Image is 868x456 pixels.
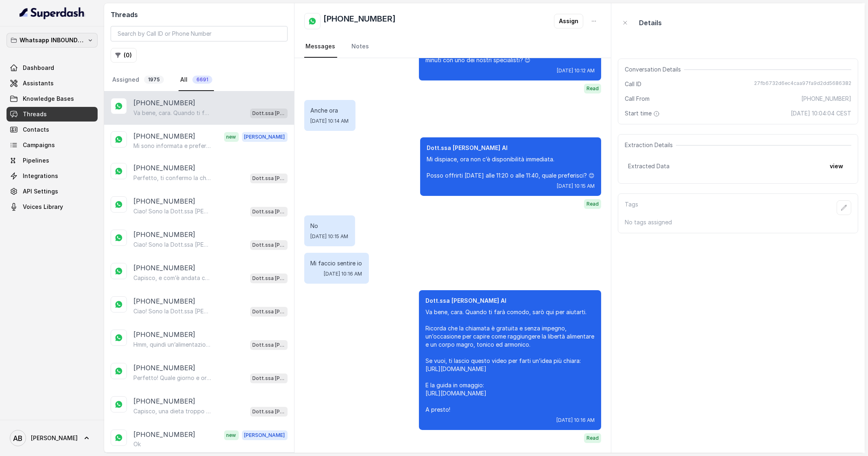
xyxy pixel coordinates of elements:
[20,35,85,45] p: Whatsapp INBOUND Workspace
[253,341,285,349] p: Dott.ssa [PERSON_NAME] AI
[23,79,54,87] span: Assistants
[311,106,349,115] p: Anche ora
[304,36,337,58] a: Messages
[192,76,212,84] span: 6691
[625,65,684,74] span: Conversation Details
[625,200,638,215] p: Tags
[133,163,195,173] p: [PHONE_NUMBER]
[311,233,349,240] span: [DATE] 10:15 AM
[224,430,239,440] span: new
[23,203,63,211] span: Voices Library
[625,109,661,117] span: Start time
[427,155,595,180] p: Mi dispiace, ora non c’è disponibilità immediata. Posso offrirti [DATE] alle 11:20 o alle 11:40, ...
[111,10,288,20] h2: Threads
[557,67,595,74] span: [DATE] 10:12 AM
[7,169,98,183] a: Integrations
[23,187,58,195] span: API Settings
[625,95,650,103] span: Call From
[23,156,49,165] span: Pipelines
[179,69,214,91] a: All6691
[253,241,285,249] p: Dott.ssa [PERSON_NAME] AI
[253,374,285,382] p: Dott.ssa [PERSON_NAME] AI
[133,142,212,150] p: Mi sono informata e preferisco chiudere qui , grazie per L attenzione
[133,341,212,349] p: Hmm, quindi un’alimentazione un po’ sbilanciata ha fatto risalire il peso. Guarda, questo tipo di...
[253,308,285,316] p: Dott.ssa [PERSON_NAME] AI
[324,13,396,29] h2: [PHONE_NUMBER]
[23,64,54,72] span: Dashboard
[304,36,601,58] nav: Tabs
[13,434,23,443] text: AB
[311,259,362,267] p: Mi faccio sentire io
[7,91,98,106] a: Knowledge Bases
[350,36,371,58] a: Notes
[7,427,98,449] a: [PERSON_NAME]
[144,76,164,84] span: 1975
[133,131,195,142] p: [PHONE_NUMBER]
[7,33,98,48] button: Whatsapp INBOUND Workspace
[111,69,288,91] nav: Tabs
[584,84,601,93] span: Read
[7,200,98,214] a: Voices Library
[7,153,98,168] a: Pipelines
[133,274,212,282] p: Capisco, e com’è andata con quello che hai provato finora? Hai riscontrato difficoltà o risultati...
[23,141,55,149] span: Campaigns
[7,138,98,152] a: Campaigns
[23,126,49,134] span: Contacts
[7,107,98,122] a: Threads
[7,184,98,199] a: API Settings
[133,241,212,249] p: Ciao! Sono la Dott.ssa [PERSON_NAME] del Metodo F.E.S.P.A., piacere di conoscerti! Certo, ti spie...
[425,297,595,305] p: Dott.ssa [PERSON_NAME] AI
[554,14,583,28] button: Assign
[242,132,288,142] span: [PERSON_NAME]
[425,308,595,414] p: Va bene, cara. Quando ti farà comodo, sarò qui per aiutarti. Ricorda che la chiamata è gratuita e...
[625,141,676,149] span: Extraction Details
[253,208,285,216] p: Dott.ssa [PERSON_NAME] AI
[242,430,288,440] span: [PERSON_NAME]
[825,159,848,174] button: view
[625,80,641,88] span: Call ID
[628,162,670,170] span: Extracted Data
[584,433,601,443] span: Read
[133,263,195,273] p: [PHONE_NUMBER]
[625,218,851,226] p: No tags assigned
[133,174,212,182] p: Perfetto, ti confermo la chiamata per [DATE] alle 10:00! Un nostro segretario ti chiamerà per ela...
[791,109,851,117] span: [DATE] 10:04:04 CEST
[7,122,98,137] a: Contacts
[224,132,239,142] span: new
[801,95,851,103] span: [PHONE_NUMBER]
[133,109,212,117] p: Va bene, cara. Quando ti farà comodo, sarò qui per aiutarti. Ricorda che la chiamata è gratuita e...
[23,172,58,180] span: Integrations
[253,174,285,182] p: Dott.ssa [PERSON_NAME] AI
[133,430,195,440] p: [PHONE_NUMBER]
[754,80,851,88] span: 27fb6732d6ec4caa97fa9d2dd5686382
[311,222,349,230] p: No
[133,440,141,448] p: Ok
[133,363,195,373] p: [PHONE_NUMBER]
[111,26,288,41] input: Search by Call ID or Phone Number
[20,7,85,20] img: light.svg
[7,76,98,91] a: Assistants
[7,61,98,75] a: Dashboard
[133,407,212,415] p: Capisco, una dieta troppo restrittiva può portare a cali di pressione e fatica. Guarda, questo ti...
[133,207,212,215] p: Ciao! Sono la Dott.ssa [PERSON_NAME] del Metodo F.E.S.P.A., piacere di conoscerti! Certo, ti spie...
[31,434,78,442] span: [PERSON_NAME]
[311,118,349,124] span: [DATE] 10:14 AM
[133,98,195,108] p: [PHONE_NUMBER]
[111,48,137,63] button: (0)
[324,271,362,277] span: [DATE] 10:16 AM
[133,374,212,382] p: Perfetto! Quale giorno e orario dopo il 18 preferisci per la chiamata? 😊
[253,408,285,416] p: Dott.ssa [PERSON_NAME] AI
[557,183,595,189] span: [DATE] 10:15 AM
[556,417,595,423] span: [DATE] 10:16 AM
[133,330,195,339] p: [PHONE_NUMBER]
[427,144,595,152] p: Dott.ssa [PERSON_NAME] AI
[639,18,662,28] p: Details
[133,196,195,206] p: [PHONE_NUMBER]
[253,109,285,117] p: Dott.ssa [PERSON_NAME] AI
[23,110,47,118] span: Threads
[133,296,195,306] p: [PHONE_NUMBER]
[133,396,195,406] p: [PHONE_NUMBER]
[23,95,74,103] span: Knowledge Bases
[133,307,212,315] p: Ciao! Sono la Dott.ssa [PERSON_NAME] del Metodo F.E.S.P.A., piacere di conoscerti! Per aiutarti a...
[253,274,285,282] p: Dott.ssa [PERSON_NAME] AI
